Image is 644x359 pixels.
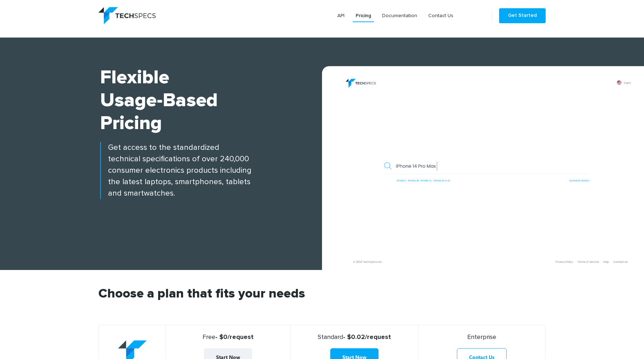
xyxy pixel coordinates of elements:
span: Standard [318,334,343,340]
a: API [335,9,347,22]
span: Enterprise [467,334,496,340]
strong: - $0/request [169,333,287,341]
a: Pricing [353,9,374,22]
a: Documentation [379,9,420,22]
img: banner.png [329,73,644,270]
a: Get Started [499,8,546,23]
img: logo [98,7,156,24]
strong: - $0.02/request [294,333,415,341]
h1: Flexible Usage-based Pricing [100,66,322,135]
p: Get access to the standardized technical specifications of over 240,000 consumer electronics prod... [100,142,322,199]
span: Free [203,334,215,340]
a: Contact Us [425,9,456,22]
h2: Choose a plan that fits your needs [98,287,546,325]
